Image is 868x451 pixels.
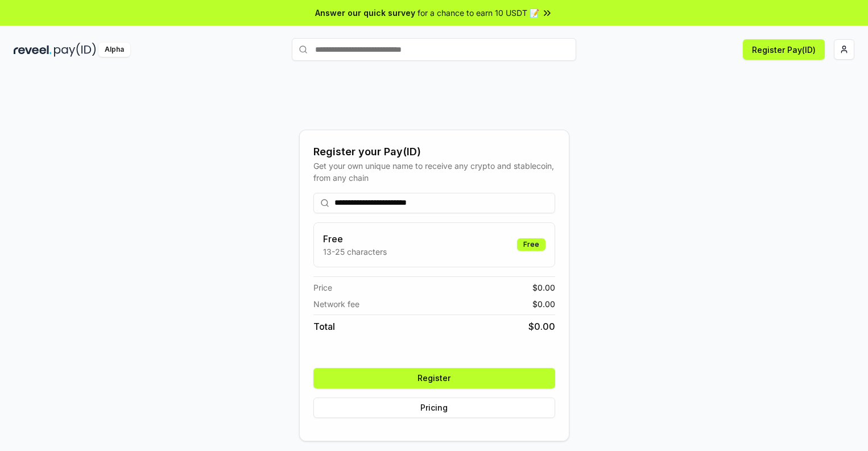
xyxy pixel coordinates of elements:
[313,298,359,310] span: Network fee
[14,43,52,57] img: reveel_dark
[313,368,555,388] button: Register
[532,298,555,310] span: $ 0.00
[323,232,387,246] h3: Free
[532,282,555,293] span: $ 0.00
[313,398,555,418] button: Pricing
[313,282,332,293] span: Price
[315,7,415,19] span: Answer our quick survey
[313,144,555,160] div: Register your Pay(ID)
[418,7,539,19] span: for a chance to earn 10 USDT 📝
[517,238,545,251] div: Free
[528,320,555,333] span: $ 0.00
[743,39,825,60] button: Register Pay(ID)
[313,320,335,333] span: Total
[54,43,96,57] img: pay_id
[313,160,555,184] div: Get your own unique name to receive any crypto and stablecoin, from any chain
[98,43,130,57] div: Alpha
[323,246,387,258] p: 13-25 characters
